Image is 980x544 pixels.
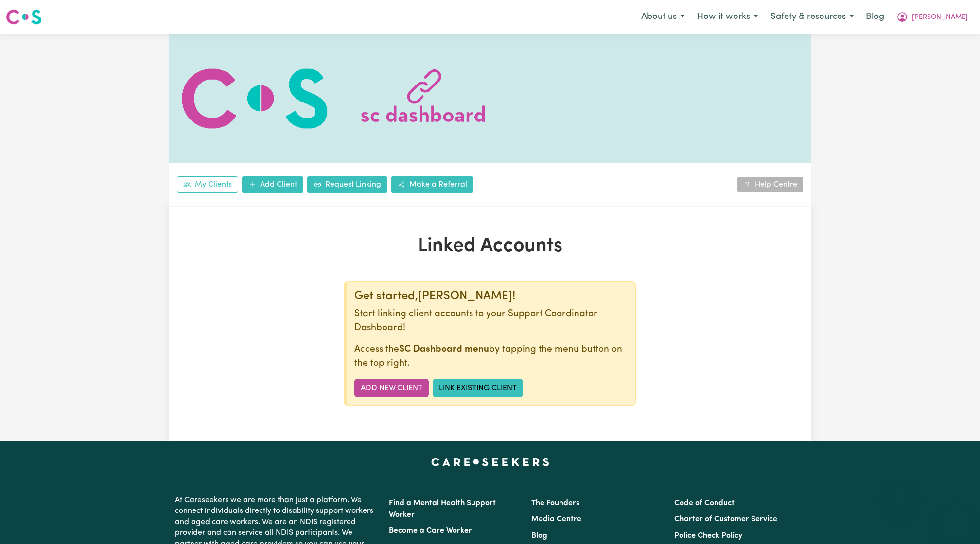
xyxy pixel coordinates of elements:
button: Safety & resources [764,7,860,27]
button: My Account [890,7,974,27]
a: Careseekers home page [431,458,549,466]
a: Add Client [242,176,303,193]
button: How it works [691,7,764,27]
a: The Founders [531,499,579,507]
a: Find a Mental Health Support Worker [389,499,496,519]
a: Blog [860,6,890,28]
a: My Clients [177,176,238,193]
a: Media Centre [531,515,581,523]
a: Help Centre [737,177,803,192]
button: About us [635,7,691,27]
span: [PERSON_NAME] [912,12,968,23]
p: Access the by tapping the menu button on the top right. [354,343,628,371]
p: Start linking client accounts to your Support Coordinator Dashboard! [354,307,628,336]
a: Blog [531,532,547,540]
div: Get started, [PERSON_NAME] ! [354,289,628,304]
a: Careseekers logo [6,6,42,28]
a: Police Check Policy [674,532,742,540]
img: Careseekers logo [6,8,42,26]
iframe: Button to launch messaging window [941,505,972,536]
h1: Linked Accounts [282,235,698,258]
a: Charter of Customer Service [674,515,777,523]
a: Request Linking [307,176,387,193]
a: Link Existing Client [433,379,523,397]
a: Code of Conduct [674,499,735,507]
a: Become a Care Worker [389,527,472,535]
a: Add New Client [354,379,429,397]
b: SC Dashboard menu [399,345,489,354]
a: Make a Referral [391,176,473,193]
iframe: Close message [891,482,910,501]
